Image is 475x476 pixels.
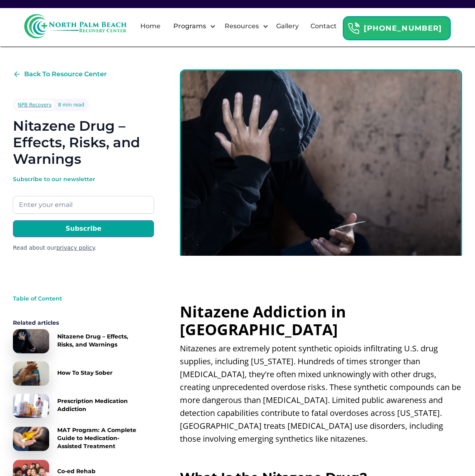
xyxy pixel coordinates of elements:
[58,101,84,109] div: 8 min read
[57,397,142,413] div: Prescription Medication Addiction
[271,13,304,39] a: Gallery
[57,369,112,377] div: How To Stay Sober
[13,175,154,183] div: Subscribe to our newsletter
[13,175,154,252] form: Email Form
[348,22,360,35] img: Header Calendar Icons
[135,13,165,39] a: Home
[24,69,107,79] div: Back To Resource Center
[13,196,154,214] input: Enter your email
[13,220,154,237] input: Subscribe
[171,21,208,31] div: Programs
[180,303,462,338] h1: Nitazene Addiction in [GEOGRAPHIC_DATA]
[306,13,342,39] a: Contact
[15,100,55,110] a: NPB Recovery
[13,361,142,386] a: How To Stay Sober
[13,329,142,353] a: Nitazene Drug – Effects, Risks, and Warnings
[343,12,451,40] a: Header Calendar Icons[PHONE_NUMBER]
[364,24,442,33] strong: [PHONE_NUMBER]
[13,118,154,167] h1: Nitazene Drug – Effects, Risks, and Warnings
[57,467,96,475] div: Co-ed Rehab
[13,244,154,252] div: Read about our .
[57,332,142,349] div: Nitazene Drug – Effects, Risks, and Warnings
[180,342,462,445] p: Nitazenes are extremely potent synthetic opioids infiltrating U.S. drug supplies, including [US_S...
[13,294,142,303] div: Table of Content
[18,101,52,109] div: NPB Recovery
[223,21,261,31] div: Resources
[57,426,142,450] div: MAT Program: A Complete Guide to Medication-Assisted Treatment
[167,13,218,39] div: Programs
[13,319,142,327] div: Related articles
[56,244,95,251] a: privacy policy
[13,426,142,452] a: MAT Program: A Complete Guide to Medication-Assisted Treatment
[13,394,142,418] a: Prescription Medication Addiction
[218,13,271,39] div: Resources
[180,449,462,462] p: ‍
[13,69,107,79] a: Back To Resource Center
